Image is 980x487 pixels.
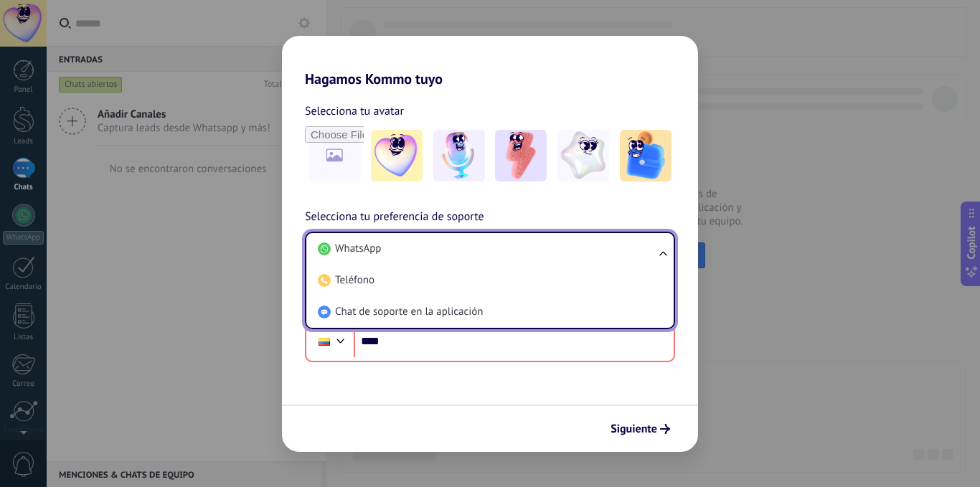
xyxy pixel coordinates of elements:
[604,417,677,441] button: Siguiente
[335,242,381,256] span: WhatsApp
[557,130,609,181] img: -4.jpeg
[311,326,338,356] div: Ecuador: + 593
[611,424,657,434] span: Siguiente
[620,130,672,181] img: -5.jpeg
[282,36,698,88] h2: Hagamos Kommo tuyo
[335,273,374,288] span: Teléfono
[305,102,404,120] span: Selecciona tu avatar
[371,130,423,181] img: -1.jpeg
[335,305,483,319] span: Chat de soporte en la aplicación
[433,130,485,181] img: -2.jpeg
[495,130,547,181] img: -3.jpeg
[305,208,484,227] span: Selecciona tu preferencia de soporte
